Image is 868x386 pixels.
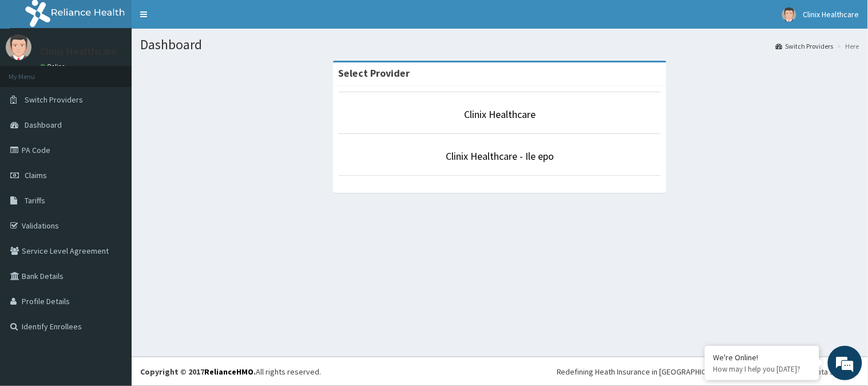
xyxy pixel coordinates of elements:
img: d_794563401_company_1708531726252_794563401 [21,57,46,86]
a: Switch Providers [776,41,834,51]
div: Chat with us now [60,64,192,79]
li: Here [835,41,859,51]
strong: Copyright © 2017 . [140,367,256,377]
p: Clinix Healthcare [40,46,117,57]
div: Minimize live chat window [188,6,215,33]
a: Clinix Healthcare - Ile epo [446,149,554,163]
span: Claims [25,170,47,180]
textarea: Type your message and hit 'Enter' [6,261,218,301]
img: User Image [6,34,31,60]
a: Online [40,62,68,70]
span: We're online! [66,119,158,234]
div: We're Online! [714,352,811,363]
span: Clinix Healthcare [803,9,859,19]
img: User Image [782,7,796,22]
span: Dashboard [25,120,62,130]
strong: Select Provider [339,66,410,80]
h1: Dashboard [140,37,859,52]
span: Switch Providers [25,94,83,105]
a: Clinix Healthcare [464,108,536,121]
a: RelianceHMO [204,367,253,377]
div: Redefining Heath Insurance in [GEOGRAPHIC_DATA] using Telemedicine and Data Science! [557,366,859,377]
p: How may I help you today? [714,364,811,374]
span: Tariffs [25,195,45,206]
footer: All rights reserved. [132,357,868,386]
